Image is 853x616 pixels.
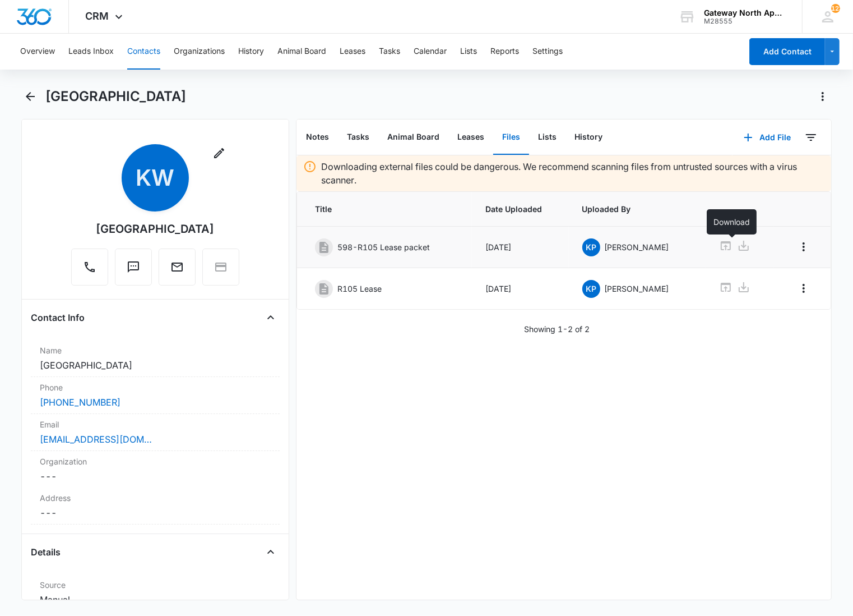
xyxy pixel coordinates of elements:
p: R105 Lease [337,283,382,295]
button: Close [262,543,280,561]
a: Call [71,266,108,275]
label: Source [40,579,271,591]
button: Back [21,88,39,105]
button: History [565,120,611,155]
button: Email [159,249,196,286]
a: [EMAIL_ADDRESS][DOMAIN_NAME] [40,433,152,446]
div: Email[EMAIL_ADDRESS][DOMAIN_NAME] [31,414,280,451]
button: Leases [340,34,365,70]
button: Lists [529,120,565,155]
button: Animal Board [378,120,448,155]
button: Files [493,120,529,155]
div: [GEOGRAPHIC_DATA] [96,220,215,237]
button: Lists [460,34,477,70]
button: Animal Board [277,34,326,70]
dd: Manual [40,593,271,606]
button: Calendar [414,34,447,70]
button: Filters [802,128,820,146]
div: account id [704,17,786,25]
button: History [238,34,264,70]
div: Name[GEOGRAPHIC_DATA] [31,340,280,377]
button: Overflow Menu [795,279,813,297]
button: Settings [532,34,563,70]
button: Actions [814,88,832,105]
div: Download [707,209,757,235]
span: KW [122,144,189,212]
dd: --- [40,470,271,483]
button: Leases [448,120,493,155]
td: [DATE] [472,227,569,268]
span: KP [582,280,600,298]
p: 598-R105 Lease packet [337,241,430,253]
p: Showing 1-2 of 2 [524,323,590,335]
dd: --- [40,506,271,520]
a: Email [159,266,196,275]
label: Organization [40,456,271,467]
button: Notes [297,120,338,155]
div: SourceManual [31,574,280,612]
span: CRM [86,10,109,22]
button: Tasks [379,34,400,70]
label: Email [40,419,271,430]
dd: [GEOGRAPHIC_DATA] [40,358,271,372]
td: [DATE] [472,268,569,310]
span: Title [315,203,458,215]
h4: Contact Info [31,311,85,324]
button: Overflow Menu [795,238,813,256]
a: Text [115,266,152,275]
span: Date Uploaded [485,203,555,215]
p: [PERSON_NAME] [605,283,669,295]
button: Overview [20,34,55,70]
span: 123 [831,4,840,13]
h4: Details [31,545,61,559]
button: Close [262,309,280,327]
button: Reports [490,34,519,70]
span: Uploaded By [582,203,693,215]
span: KP [582,238,600,256]
button: Leads Inbox [68,34,114,70]
button: Add File [733,124,802,151]
p: [PERSON_NAME] [605,241,669,253]
button: Call [71,249,108,286]
button: Organizations [174,34,225,70]
button: Contacts [127,34,160,70]
div: account name [704,8,786,17]
button: Add Contact [749,38,825,65]
div: Organization--- [31,451,280,488]
label: Address [40,492,271,504]
div: Address--- [31,488,280,525]
button: Text [115,249,152,286]
label: Name [40,344,271,356]
div: notifications count [831,4,840,13]
label: Phone [40,381,271,393]
a: [PHONE_NUMBER] [40,396,120,409]
button: Tasks [338,120,378,155]
h1: [GEOGRAPHIC_DATA] [45,88,186,105]
p: Downloading external files could be dangerous. We recommend scanning files from untrusted sources... [321,160,824,187]
div: Phone[PHONE_NUMBER] [31,377,280,414]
